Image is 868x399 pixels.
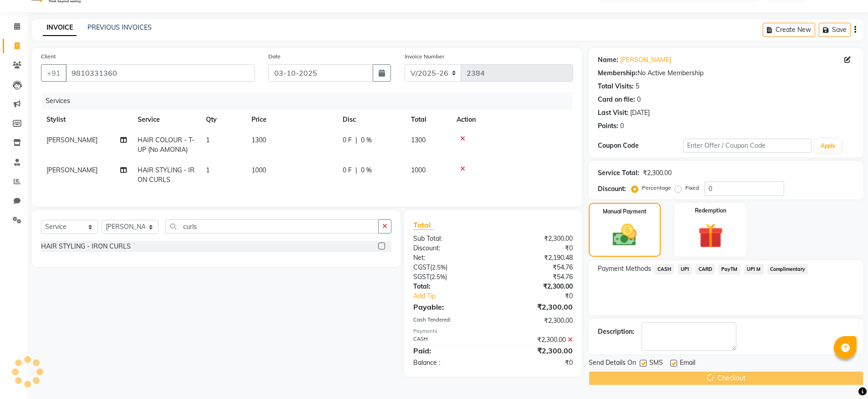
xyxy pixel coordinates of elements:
[432,264,446,271] span: 2.5%
[406,234,493,244] div: Sub Total:
[87,23,152,31] a: PREVIOUS INVOICES
[411,166,426,174] span: 1000
[598,141,683,150] div: Coupon Code
[493,253,580,263] div: ₹2,190.48
[508,291,580,301] div: ₹0
[138,136,195,154] span: HAIR COLOUR - T-UP (No AMONIA)
[138,166,195,184] span: HAIR STYLING - IRON CURLS
[41,52,56,61] label: Client
[637,95,641,104] div: 0
[605,221,644,249] img: _cash.svg
[678,264,692,275] span: UPI
[598,327,634,337] div: Description:
[268,52,281,61] label: Date
[413,263,430,271] span: CGST
[630,108,650,118] div: [DATE]
[406,244,493,253] div: Discount:
[406,316,493,326] div: Cash Tendered:
[493,263,580,272] div: ₹54.76
[413,273,430,281] span: SGST
[246,109,337,130] th: Price
[132,109,200,130] th: Service
[493,282,580,291] div: ₹2,300.00
[685,184,699,192] label: Fixed
[413,220,434,230] span: Total
[451,109,573,130] th: Action
[43,20,77,36] a: INVOICE
[493,345,580,356] div: ₹2,300.00
[355,135,357,145] span: |
[636,82,639,91] div: 5
[46,166,98,174] span: [PERSON_NAME]
[42,93,580,109] div: Services
[431,273,445,280] span: 2.5%
[695,264,715,275] span: CARD
[744,264,764,275] span: UPI M
[413,327,572,335] div: Payments
[493,272,580,282] div: ₹54.76
[252,166,266,174] span: 1000
[206,136,210,144] span: 1
[406,345,493,356] div: Paid:
[406,109,451,130] th: Total
[41,109,132,130] th: Stylist
[361,135,372,145] span: 0 %
[598,82,634,91] div: Total Visits:
[66,64,255,82] input: Search by Name/Mobile/Email/Code
[252,136,266,144] span: 1300
[406,301,493,312] div: Payable:
[406,358,493,368] div: Balance :
[598,68,637,78] div: Membership:
[406,253,493,263] div: Net:
[493,244,580,253] div: ₹0
[649,358,663,369] span: SMS
[343,135,352,145] span: 0 F
[620,121,624,131] div: 0
[41,64,67,82] button: +91
[406,291,507,301] a: Add Tip
[493,234,580,244] div: ₹2,300.00
[815,139,841,153] button: Apply
[643,168,672,178] div: ₹2,300.00
[355,166,357,175] span: |
[361,166,372,175] span: 0 %
[411,136,426,144] span: 1300
[406,272,493,282] div: ( )
[206,166,210,174] span: 1
[41,242,131,251] div: HAIR STYLING - IRON CURLS
[683,139,812,153] input: Enter Offer / Coupon Code
[598,68,854,78] div: No Active Membership
[767,264,808,275] span: Complimentary
[598,168,639,178] div: Service Total:
[165,219,379,233] input: Search or Scan
[620,55,671,65] a: [PERSON_NAME]
[493,358,580,368] div: ₹0
[819,23,851,37] button: Save
[598,184,626,194] div: Discount:
[406,263,493,272] div: ( )
[598,121,618,131] div: Points:
[655,264,674,275] span: CASH
[405,52,444,61] label: Invoice Number
[598,264,651,274] span: Payment Methods
[719,264,740,275] span: PayTM
[603,207,647,216] label: Manual Payment
[493,316,580,326] div: ₹2,300.00
[695,207,726,215] label: Redemption
[598,95,635,104] div: Card on file:
[598,55,618,65] div: Name:
[763,23,815,37] button: Create New
[598,108,628,118] div: Last Visit:
[200,109,246,130] th: Qty
[680,358,695,369] span: Email
[493,301,580,312] div: ₹2,300.00
[589,358,636,369] span: Send Details On
[337,109,406,130] th: Disc
[406,335,493,345] div: CASH
[343,166,352,175] span: 0 F
[46,136,98,144] span: [PERSON_NAME]
[690,220,731,251] img: _gift.svg
[642,184,671,192] label: Percentage
[493,335,580,345] div: ₹2,300.00
[406,282,493,291] div: Total:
